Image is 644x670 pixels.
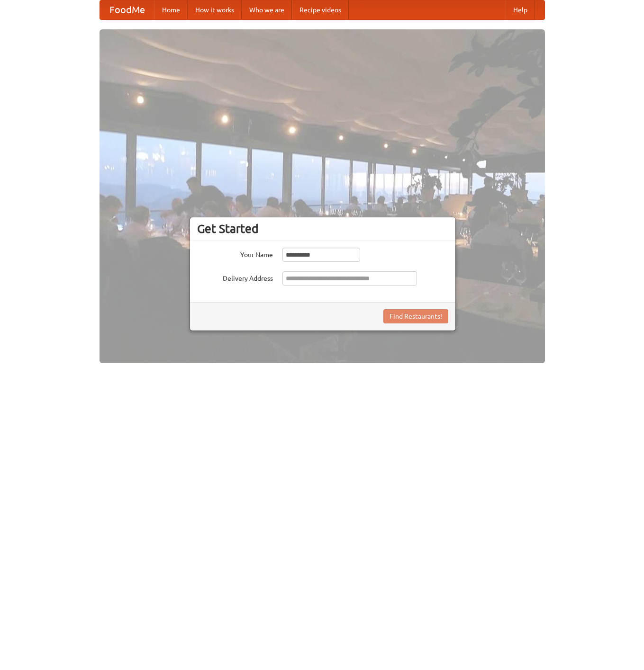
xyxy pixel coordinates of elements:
[197,222,448,236] h3: Get Started
[197,271,273,283] label: Delivery Address
[506,0,535,19] a: Help
[100,0,154,19] a: FoodMe
[292,0,349,19] a: Recipe videos
[242,0,292,19] a: Who we are
[154,0,188,19] a: Home
[197,248,273,259] label: Your Name
[188,0,242,19] a: How it works
[383,309,448,323] button: Find Restaurants!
